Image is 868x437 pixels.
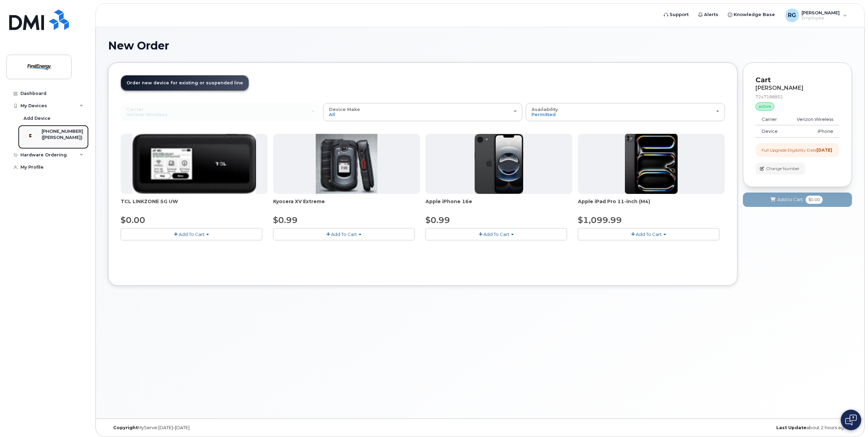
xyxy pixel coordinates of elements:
span: Add to Cart [777,196,803,203]
span: Availability [532,107,558,112]
span: $0.00 [121,215,145,225]
div: active [755,102,774,111]
span: Change Number [766,166,799,172]
img: Open chat [845,414,857,425]
span: $0.99 [425,215,450,225]
p: Cart [755,75,839,85]
span: $1,099.99 [578,215,622,225]
button: Availability Permitted [526,103,725,121]
div: [PERSON_NAME] [755,85,839,91]
div: TCL LINKZONE 5G UW [121,198,268,212]
button: Add To Cart [121,228,262,240]
img: ipad_pro_11_m4.png [625,134,678,194]
span: Add To Cart [179,231,205,237]
span: Permitted [532,112,556,117]
div: Full Upgrade Eligibility Date [762,147,832,153]
strong: Copyright [113,425,138,430]
img: xvextreme.gif [316,134,377,194]
strong: Last Update [776,425,806,430]
span: All [329,112,335,117]
td: Carrier [755,113,786,126]
button: Add To Cart [273,228,415,240]
strong: [DATE] [817,147,832,153]
div: Kyocera XV Extreme [273,198,420,212]
td: Verizon Wireless [786,113,839,126]
span: Add To Cart [483,231,509,237]
span: Device Make [329,107,360,112]
span: $0.99 [273,215,298,225]
td: Device [755,125,786,138]
div: Apple iPad Pro 11-inch (M4) [578,198,725,212]
div: Apple iPhone 16e [425,198,572,212]
span: Order new device for existing or suspended line [126,80,243,85]
span: $0.00 [806,196,823,204]
button: Add To Cart [578,228,719,240]
span: Add To Cart [636,231,662,237]
img: iphone16e.png [475,134,524,194]
div: about 2 hours ago [604,425,852,431]
td: iPhone [786,125,839,138]
img: linkzone5g.png [132,134,256,194]
div: MyServe [DATE]–[DATE] [108,425,356,431]
h1: New Order [108,40,852,52]
span: Add To Cart [331,231,357,237]
button: Change Number [755,163,805,174]
button: Add To Cart [425,228,567,240]
button: Device Make All [323,103,522,121]
div: 7247188852 [755,94,839,100]
button: Add to Cart $0.00 [743,193,852,207]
